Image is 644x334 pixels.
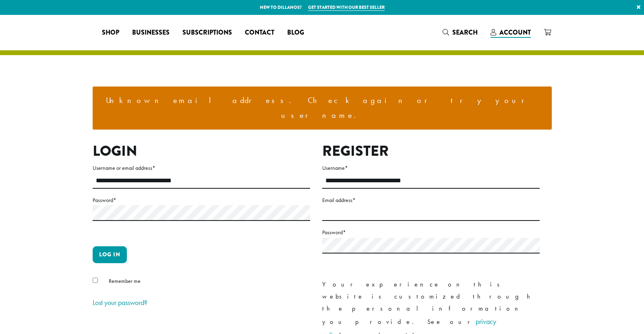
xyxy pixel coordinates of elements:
span: Businesses [132,28,170,38]
span: Account [499,28,531,37]
label: Email address [322,195,540,205]
label: Password [93,195,310,205]
a: Shop [95,26,126,39]
label: Username [322,163,540,173]
a: Get started with our best seller [308,4,385,11]
label: Username or email address [93,163,310,173]
label: Password [322,227,540,237]
a: Search [436,26,484,39]
a: Lost your password? [93,298,147,307]
button: Log in [93,246,127,263]
li: Unknown email address. Check again or try your username. [99,93,545,123]
span: Remember me [109,277,141,285]
span: Search [452,28,478,37]
span: Blog [287,28,304,38]
span: Contact [245,28,274,38]
h2: Register [322,142,540,160]
span: Shop [102,28,119,38]
h2: Login [93,142,310,160]
span: Subscriptions [182,28,232,38]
